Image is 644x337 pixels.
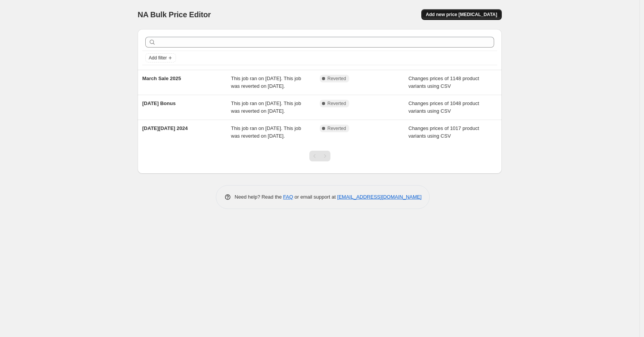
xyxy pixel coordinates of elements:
[337,194,422,200] a: [EMAIL_ADDRESS][DOMAIN_NAME]
[327,125,346,132] span: Reverted
[327,100,346,107] span: Reverted
[142,76,181,81] span: March Sale 2025
[231,100,301,114] span: This job ran on [DATE]. This job was reverted on [DATE].
[149,55,167,61] span: Add filter
[283,194,293,200] a: FAQ
[145,53,176,62] button: Add filter
[409,125,479,139] span: Changes prices of 1017 product variants using CSV
[426,12,497,18] span: Add new price [MEDICAL_DATA]
[409,76,479,89] span: Changes prices of 1148 product variants using CSV
[293,194,337,200] span: or email support at
[309,151,330,161] nav: Pagination
[235,194,283,200] span: Need help? Read the
[327,76,346,82] span: Reverted
[138,10,211,19] span: NA Bulk Price Editor
[142,125,188,131] span: [DATE][DATE] 2024
[142,100,176,106] span: [DATE] Bonus
[421,9,502,20] button: Add new price [MEDICAL_DATA]
[409,100,479,114] span: Changes prices of 1048 product variants using CSV
[231,125,301,139] span: This job ran on [DATE]. This job was reverted on [DATE].
[231,76,301,89] span: This job ran on [DATE]. This job was reverted on [DATE].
